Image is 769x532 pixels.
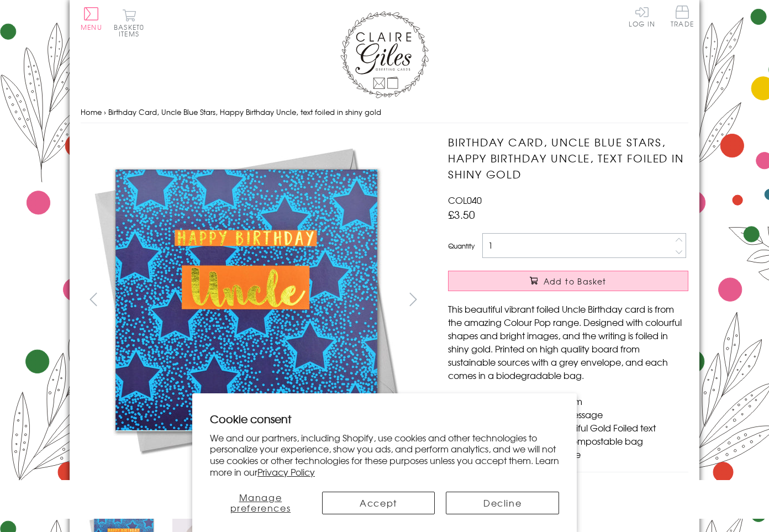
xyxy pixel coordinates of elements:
[448,302,688,382] p: This beautiful vibrant foiled Uncle Birthday card is from the amazing Colour Pop range. Designed ...
[544,276,607,287] span: Add to Basket
[81,22,102,32] span: Menu
[322,492,435,514] button: Accept
[448,271,688,291] button: Add to Basket
[426,134,757,466] img: Birthday Card, Uncle Blue Stars, Happy Birthday Uncle, text foiled in shiny gold
[401,287,426,312] button: next
[448,193,482,207] span: COL040
[448,134,688,182] h1: Birthday Card, Uncle Blue Stars, Happy Birthday Uncle, text foiled in shiny gold
[448,241,475,251] label: Quantity
[81,7,102,30] button: Menu
[81,477,426,490] h3: More views
[104,107,106,117] span: ›
[81,107,102,117] a: Home
[114,9,144,37] button: Basket0 items
[671,6,694,27] span: Trade
[448,207,475,222] span: £3.50
[230,491,291,514] span: Manage preferences
[81,287,106,312] button: prev
[210,492,311,514] button: Manage preferences
[446,492,559,514] button: Decline
[210,432,559,478] p: We and our partners, including Shopify, use cookies and other technologies to personalize your ex...
[257,465,315,478] a: Privacy Policy
[119,22,144,39] span: 0 items
[81,134,412,466] img: Birthday Card, Uncle Blue Stars, Happy Birthday Uncle, text foiled in shiny gold
[671,6,694,29] a: Trade
[629,6,655,27] a: Log In
[340,11,429,98] img: Claire Giles Greetings Cards
[108,107,381,117] span: Birthday Card, Uncle Blue Stars, Happy Birthday Uncle, text foiled in shiny gold
[81,101,688,124] nav: breadcrumbs
[210,411,559,426] h2: Cookie consent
